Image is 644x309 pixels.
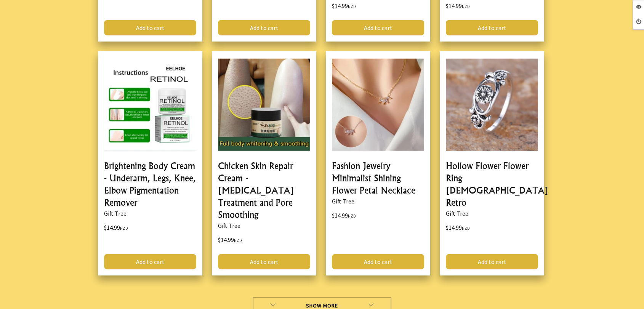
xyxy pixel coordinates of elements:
[104,254,196,269] a: Add to cart
[104,20,196,35] a: Add to cart
[218,20,310,35] a: Add to cart
[446,20,538,35] a: Add to cart
[218,254,310,269] a: Add to cart
[332,20,424,35] a: Add to cart
[446,254,538,269] a: Add to cart
[332,254,424,269] a: Add to cart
